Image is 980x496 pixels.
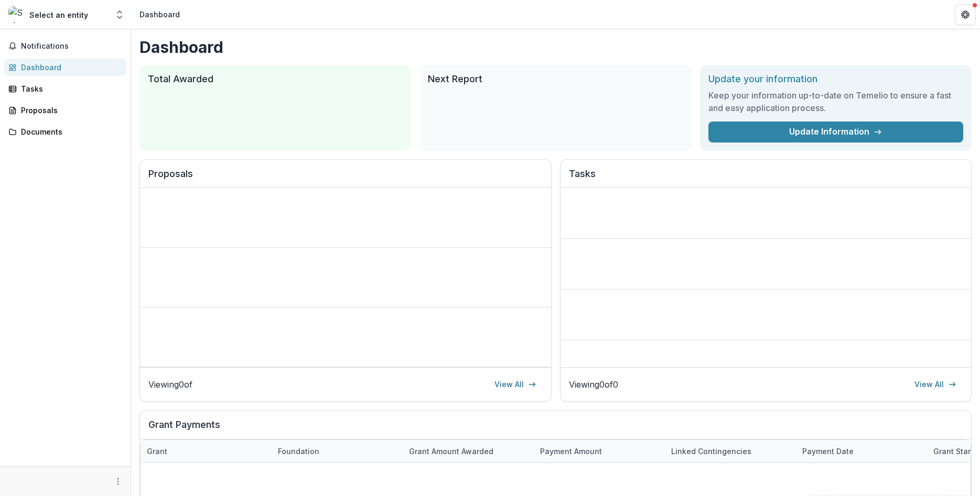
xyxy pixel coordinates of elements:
a: View All [488,376,543,393]
nav: breadcrumb [135,7,184,22]
h2: Next Report [428,73,683,85]
div: Dashboard [139,9,180,20]
button: Open entity switcher [112,4,127,25]
p: Viewing 0 of [148,378,192,391]
img: Select an entity [8,6,25,23]
p: Viewing 0 of 0 [569,378,618,391]
a: Tasks [4,80,126,97]
button: Get Help [955,4,976,25]
div: Proposals [21,105,118,116]
h2: Update your information [708,73,963,85]
div: Tasks [21,83,118,94]
h2: Grant Payments [148,419,963,439]
a: Update Information [708,122,963,142]
div: Select an entity [29,9,88,20]
button: More [112,475,124,488]
h2: Total Awarded [148,73,403,85]
a: Dashboard [4,59,126,76]
button: Notifications [4,38,126,54]
a: Proposals [4,102,126,119]
span: Notifications [21,42,122,51]
h1: Dashboard [139,38,972,57]
a: View All [908,376,963,393]
a: Documents [4,123,126,140]
div: Documents [21,126,118,137]
h2: Tasks [569,168,963,188]
h3: Keep your information up-to-date on Temelio to ensure a fast and easy application process. [708,89,963,114]
h2: Proposals [148,168,543,188]
div: Dashboard [21,62,118,73]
